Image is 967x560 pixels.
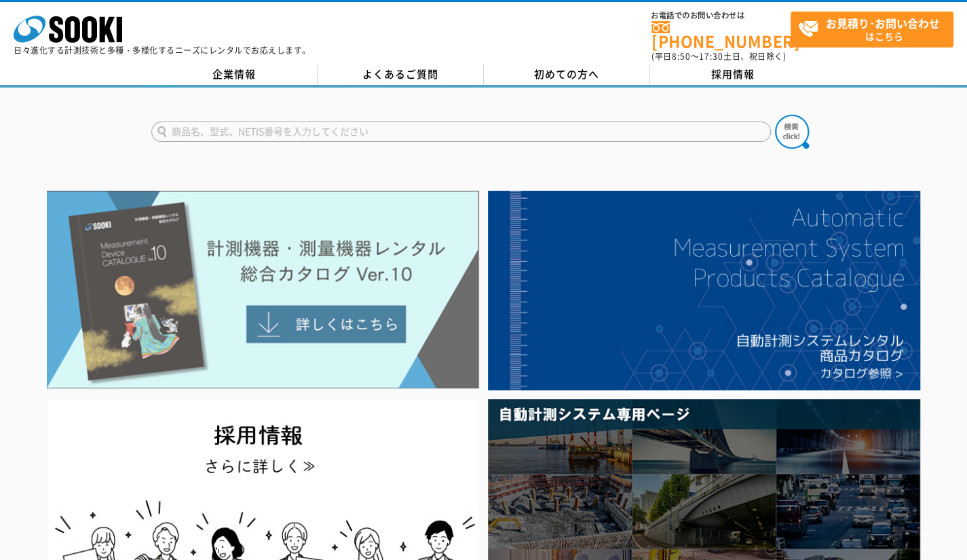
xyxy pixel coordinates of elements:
[699,50,723,62] span: 17:30
[534,67,599,81] span: 初めての方へ
[14,46,311,54] p: 日々進化する計測技術と多種・多様化するニーズにレンタルでお応えします。
[826,15,940,31] strong: お見積り･お問い合わせ
[651,12,791,20] span: お電話でのお問い合わせは
[798,12,953,46] span: はこちら
[775,115,809,149] img: btn_search.png
[651,50,786,62] span: (平日 ～ 土日、祝日除く)
[791,12,953,48] a: お見積り･お問い合わせはこちら
[151,122,771,142] input: 商品名、型式、NETIS番号を入力してください
[651,21,791,49] a: [PHONE_NUMBER]
[650,64,816,85] a: 採用情報
[484,64,650,85] a: 初めての方へ
[47,191,479,389] img: Catalog Ver10
[151,64,318,85] a: 企業情報
[672,50,691,62] span: 8:50
[488,191,920,390] img: 自動計測システムカタログ
[318,64,484,85] a: よくあるご質問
